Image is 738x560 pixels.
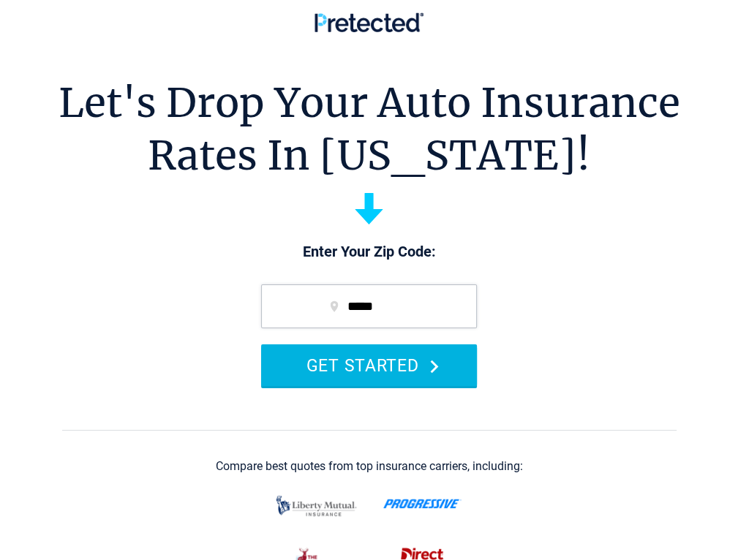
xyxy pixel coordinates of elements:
input: zip code [261,284,477,328]
h1: Let's Drop Your Auto Insurance Rates In [US_STATE]! [59,77,680,182]
img: liberty [272,488,361,523]
img: Pretected Logo [315,12,423,32]
button: GET STARTED [261,344,477,386]
div: Compare best quotes from top insurance carriers, including: [216,460,523,473]
img: progressive [383,499,462,509]
p: Enter Your Zip Code: [246,242,492,262]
